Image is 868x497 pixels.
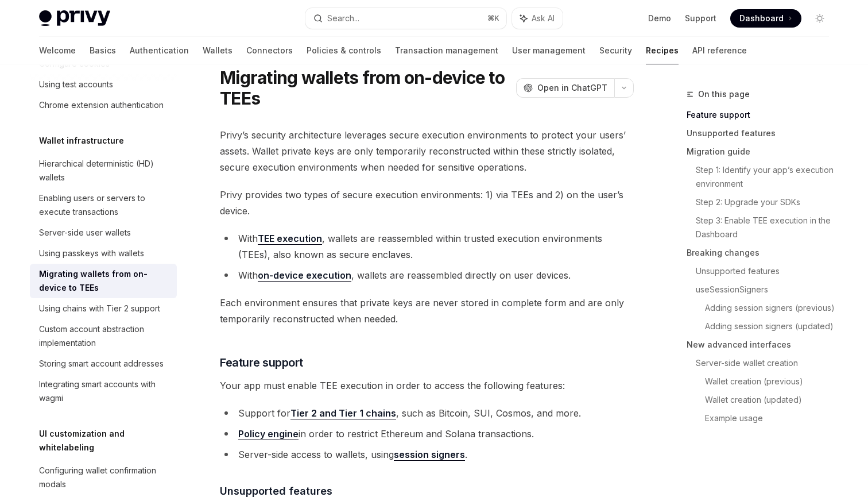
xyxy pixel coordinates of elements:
div: Using passkeys with wallets [39,246,144,260]
a: Using passkeys with wallets [30,243,177,264]
a: Server-side user wallets [30,222,177,243]
a: Integrating smart accounts with wagmi [30,374,177,409]
a: New advanced interfaces [687,336,838,354]
a: on-device execution [258,269,351,282]
a: Feature support [687,106,838,124]
h5: UI customization and whitelabeling [39,427,177,454]
div: Server-side user wallets [39,226,131,240]
a: Step 2: Upgrade your SDKs [696,193,838,211]
div: Integrating smart accounts with wagmi [39,377,170,405]
span: Ask AI [532,13,555,24]
a: Hierarchical deterministic (HD) wallets [30,153,177,188]
div: Storing smart account addresses [39,357,164,371]
div: Hierarchical deterministic (HD) wallets [39,157,170,184]
span: Privy’s security architecture leverages secure execution environments to protect your users’ asse... [220,127,634,175]
a: Adding session signers (updated) [705,317,838,336]
div: Enabling users or servers to execute transactions [39,191,170,219]
a: Unsupported features [696,262,838,280]
a: Step 1: Identify your app’s execution environment [696,161,838,193]
span: Privy provides two types of secure execution environments: 1) via TEEs and 2) on the user’s device. [220,187,634,219]
a: TEE execution [258,233,322,245]
a: Recipes [646,37,679,64]
a: Using chains with Tier 2 support [30,298,177,319]
span: On this page [698,87,750,101]
a: Wallet creation (previous) [705,372,838,391]
a: Chrome extension authentication [30,95,177,115]
div: Custom account abstraction implementation [39,322,170,350]
a: Using test accounts [30,74,177,95]
a: Dashboard [730,9,801,28]
a: Unsupported features [687,124,838,142]
button: Search...⌘K [305,8,506,29]
span: Open in ChatGPT [537,82,607,94]
li: With , wallets are reassembled within trusted execution environments (TEEs), also known as secure... [220,230,634,263]
a: Adding session signers (previous) [705,299,838,317]
a: Breaking changes [687,244,838,262]
h5: Wallet infrastructure [39,134,124,148]
a: Transaction management [395,37,498,64]
span: Your app must enable TEE execution in order to access the following features: [220,377,634,394]
div: Chrome extension authentication [39,98,164,112]
a: Migration guide [687,142,838,161]
div: Using test accounts [39,78,113,91]
a: Enabling users or servers to execute transactions [30,188,177,222]
div: Search... [327,11,359,25]
a: Tier 2 and Tier 1 chains [290,407,396,419]
a: Welcome [39,37,76,64]
h1: Migrating wallets from on-device to TEEs [220,67,511,109]
a: Wallets [203,37,232,64]
a: User management [512,37,586,64]
a: Basics [90,37,116,64]
a: Example usage [705,409,838,427]
li: in order to restrict Ethereum and Solana transactions. [220,426,634,442]
li: With , wallets are reassembled directly on user devices. [220,267,634,283]
li: Server-side access to wallets, using . [220,446,634,463]
a: Policy engine [238,428,299,440]
span: Feature support [220,355,303,371]
button: Toggle dark mode [811,9,829,28]
div: Configuring wallet confirmation modals [39,464,170,491]
a: Storing smart account addresses [30,353,177,374]
a: Connectors [246,37,293,64]
img: light logo [39,10,110,26]
a: session signers [394,449,465,461]
a: Security [599,37,632,64]
a: Authentication [130,37,189,64]
a: Wallet creation (updated) [705,391,838,409]
button: Ask AI [512,8,563,29]
span: ⌘ K [487,14,499,23]
a: Custom account abstraction implementation [30,319,177,353]
a: Server-side wallet creation [696,354,838,372]
span: Each environment ensures that private keys are never stored in complete form and are only tempora... [220,295,634,327]
a: useSessionSigners [696,280,838,299]
button: Open in ChatGPT [516,78,614,98]
div: Migrating wallets from on-device to TEEs [39,267,170,295]
div: Using chains with Tier 2 support [39,302,160,315]
li: Support for , such as Bitcoin, SUI, Cosmos, and more. [220,405,634,421]
a: Demo [648,13,671,24]
a: API reference [692,37,747,64]
a: Policies & controls [307,37,381,64]
a: Configuring wallet confirmation modals [30,460,177,495]
span: Dashboard [739,13,784,24]
a: Migrating wallets from on-device to TEEs [30,264,177,298]
a: Support [685,13,716,24]
a: Step 3: Enable TEE execution in the Dashboard [696,211,838,244]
